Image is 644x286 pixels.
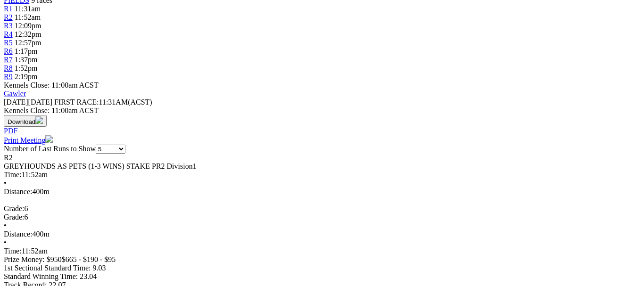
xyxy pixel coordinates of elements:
[4,56,13,64] a: R7
[4,230,633,238] div: 400m
[4,247,22,255] span: Time:
[4,213,25,221] span: Grade:
[15,22,41,30] span: 12:09pm
[4,221,7,229] span: •
[45,135,53,143] img: printer.svg
[80,272,97,280] span: 23.04
[4,179,7,187] span: •
[92,264,106,272] span: 9.03
[4,5,13,13] a: R1
[4,136,53,144] a: Print Meeting
[62,255,116,263] span: $665 - $190 - $95
[4,255,633,264] div: Prize Money: $950
[4,90,26,98] a: Gawler
[4,98,28,106] span: [DATE]
[15,64,38,72] span: 1:52pm
[4,188,633,196] div: 400m
[4,115,47,127] button: Download
[4,171,633,179] div: 11:52am
[4,247,633,255] div: 11:52am
[4,73,13,81] a: R9
[4,106,633,115] div: Kennels Close: 11:00am ACST
[4,13,13,21] a: R2
[4,145,633,154] div: Number of Last Runs to Show
[4,64,13,72] a: R8
[4,47,13,55] a: R6
[54,98,99,106] span: FIRST RACE:
[15,56,38,64] span: 1:37pm
[15,13,41,21] span: 11:52am
[4,30,13,38] a: R4
[4,127,633,135] div: Download
[4,230,32,238] span: Distance:
[4,22,13,30] a: R3
[4,238,7,246] span: •
[15,39,41,47] span: 12:57pm
[15,5,41,13] span: 11:31am
[54,98,152,106] span: 11:31AM(ACST)
[4,188,32,196] span: Distance:
[4,272,78,280] span: Standard Winning Time:
[4,204,633,213] div: 6
[4,162,633,171] div: GREYHOUNDS AS PETS (1-3 WINS) STAKE PR2 Division1
[4,213,633,221] div: 6
[15,30,41,38] span: 12:32pm
[4,81,99,89] span: Kennels Close: 11:00am ACST
[15,47,38,55] span: 1:17pm
[4,98,52,106] span: [DATE]
[4,171,22,179] span: Time:
[4,127,17,135] a: PDF
[4,154,13,162] span: R2
[4,264,91,272] span: 1st Sectional Standard Time:
[4,204,25,212] span: Grade:
[4,39,13,47] a: R5
[15,73,38,81] span: 2:19pm
[35,116,43,124] img: download.svg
